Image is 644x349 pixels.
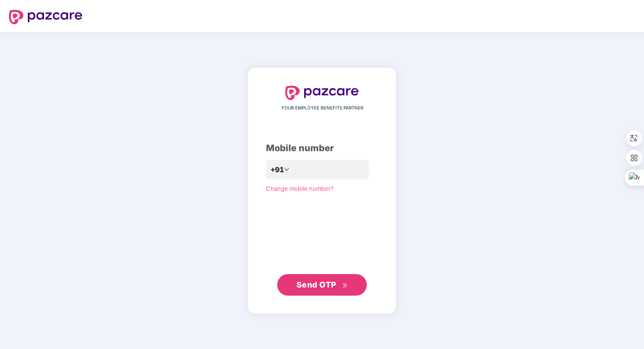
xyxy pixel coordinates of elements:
[296,280,336,289] span: Send OTP
[266,185,334,192] a: Change mobile number?
[277,274,367,296] button: Send OTPdouble-right
[266,141,378,155] div: Mobile number
[281,105,363,112] span: YOUR EMPLOYEE BENEFITS PARTNER
[285,86,359,100] img: logo
[9,10,82,24] img: logo
[284,167,289,172] span: down
[342,283,348,288] span: double-right
[270,164,284,175] span: +91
